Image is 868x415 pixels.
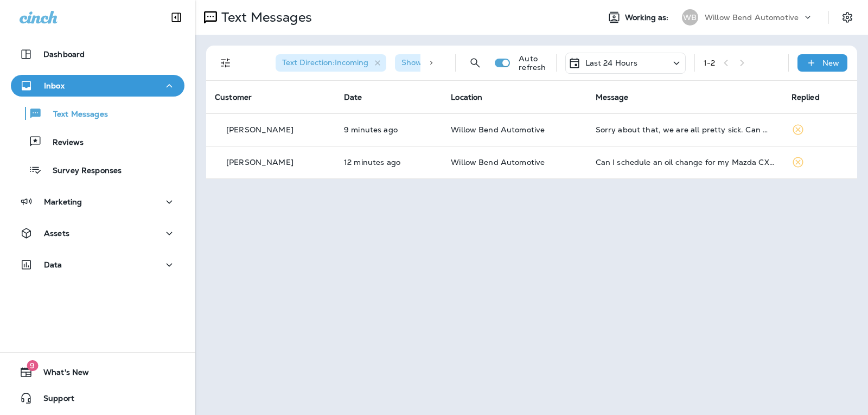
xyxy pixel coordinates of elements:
span: Support [33,394,74,407]
span: What's New [33,368,89,381]
span: Show Start/Stop/Unsubscribe : true [401,58,532,67]
p: Sep 2, 2025 08:55 AM [344,158,433,167]
button: Settings [838,8,857,27]
p: Assets [44,229,69,238]
span: Message [596,92,629,102]
p: Dashboard [43,50,85,59]
button: Dashboard [11,43,184,65]
button: Reviews [11,130,184,153]
p: New [822,59,839,67]
div: WB [682,9,698,25]
p: Survey Responses [42,166,122,176]
button: Text Messages [11,102,184,125]
button: Collapse Sidebar [161,7,192,28]
span: 9 [27,360,38,371]
button: Support [11,387,184,409]
p: Data [44,260,62,269]
div: Sorry about that, we are all pretty sick. Can we do next week Monday? [596,125,774,134]
span: Working as: [625,13,671,22]
p: Marketing [44,197,82,206]
button: Assets [11,222,184,244]
p: Text Messages [42,110,108,120]
button: Data [11,254,184,276]
button: Filters [215,52,237,74]
p: Auto refresh [519,54,547,72]
button: Marketing [11,191,184,213]
span: Customer [215,92,252,102]
button: 9What's New [11,361,184,383]
p: Last 24 Hours [585,59,638,67]
div: Show Start/Stop/Unsubscribe:true [395,54,550,72]
p: Willow Bend Automotive [705,13,799,22]
span: Replied [792,92,820,102]
p: [PERSON_NAME] [226,125,293,134]
div: Text Direction:Incoming [276,54,386,72]
button: Survey Responses [11,158,184,181]
p: Reviews [42,138,84,148]
span: Location [451,92,482,102]
button: Search Messages [464,52,486,74]
span: Text Direction : Incoming [282,58,368,67]
div: 1 - 2 [704,59,715,67]
button: Inbox [11,75,184,97]
div: Can I schedule an oil change for my Mazda CX five this Friday at 1 o'clock? [596,158,774,167]
span: Date [344,92,362,102]
p: Inbox [44,81,65,90]
span: Willow Bend Automotive [451,125,545,135]
p: Sep 2, 2025 08:58 AM [344,125,433,134]
span: Willow Bend Automotive [451,157,545,167]
p: [PERSON_NAME] [226,158,293,167]
p: Text Messages [217,9,312,25]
